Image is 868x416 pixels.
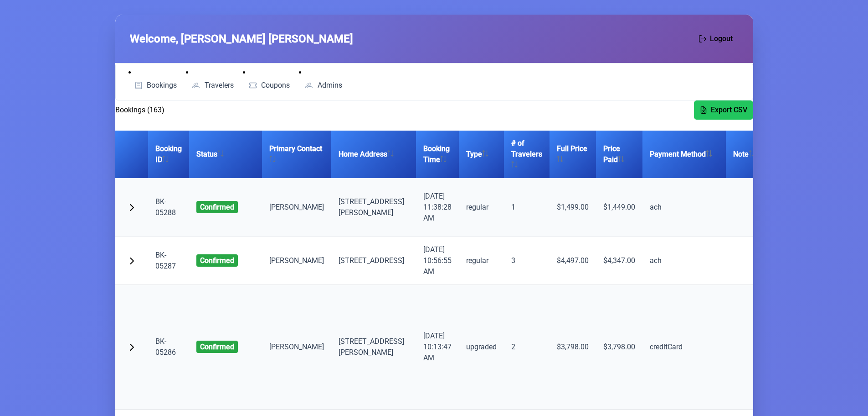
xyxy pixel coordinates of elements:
[331,178,416,237] td: [STREET_ADDRESS][PERSON_NAME]
[642,131,726,178] th: Payment Method
[416,237,459,285] td: [DATE] 10:56:55 AM
[243,78,296,93] a: Coupons
[318,82,342,89] span: Admins
[331,131,416,178] th: Home Address
[299,67,348,93] li: Admins
[416,178,459,237] td: [DATE] 11:38:28 AM
[148,131,189,178] th: Booking ID
[205,82,234,89] span: Travelers
[155,251,176,270] a: BK-05287
[331,237,416,285] td: [STREET_ADDRESS]
[642,285,726,410] td: creditCard
[459,131,504,178] th: Type
[459,237,504,285] td: regular
[416,285,459,410] td: [DATE] 10:13:47 AM
[504,131,550,178] th: # of Travelers
[726,131,773,178] th: Note
[504,178,550,237] td: 1
[416,131,459,178] th: Booking Time
[550,178,596,237] td: $1,499.00
[262,178,331,237] td: [PERSON_NAME]
[711,105,747,116] span: Export CSV
[459,285,504,410] td: upgraded
[459,178,504,237] td: regular
[550,131,596,178] th: Full Price
[115,105,164,116] h2: Bookings (163)
[596,131,642,178] th: Price Paid
[331,285,416,410] td: [STREET_ADDRESS] [PERSON_NAME]
[596,237,642,285] td: $4,347.00
[128,78,183,93] a: Bookings
[196,341,238,353] span: confirmed
[261,82,290,89] span: Coupons
[147,82,177,89] span: Bookings
[189,131,262,178] th: Status
[128,67,183,93] li: Bookings
[642,178,726,237] td: ach
[550,285,596,410] td: $3,798.00
[693,29,739,48] button: Logout
[642,237,726,285] td: ach
[550,237,596,285] td: $4,497.00
[262,237,331,285] td: [PERSON_NAME]
[196,254,238,267] span: confirmed
[710,33,733,44] span: Logout
[130,31,353,47] span: Welcome, [PERSON_NAME] [PERSON_NAME]
[596,178,642,237] td: $1,449.00
[262,131,331,178] th: Primary Contact
[262,285,331,410] td: [PERSON_NAME]
[155,337,176,357] a: BK-05286
[243,67,296,93] li: Coupons
[694,100,753,120] button: Export CSV
[186,78,239,93] a: Travelers
[196,201,238,213] span: confirmed
[186,67,239,93] li: Travelers
[155,197,176,217] a: BK-05288
[504,237,550,285] td: 3
[596,285,642,410] td: $3,798.00
[504,285,550,410] td: 2
[299,78,348,93] a: Admins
